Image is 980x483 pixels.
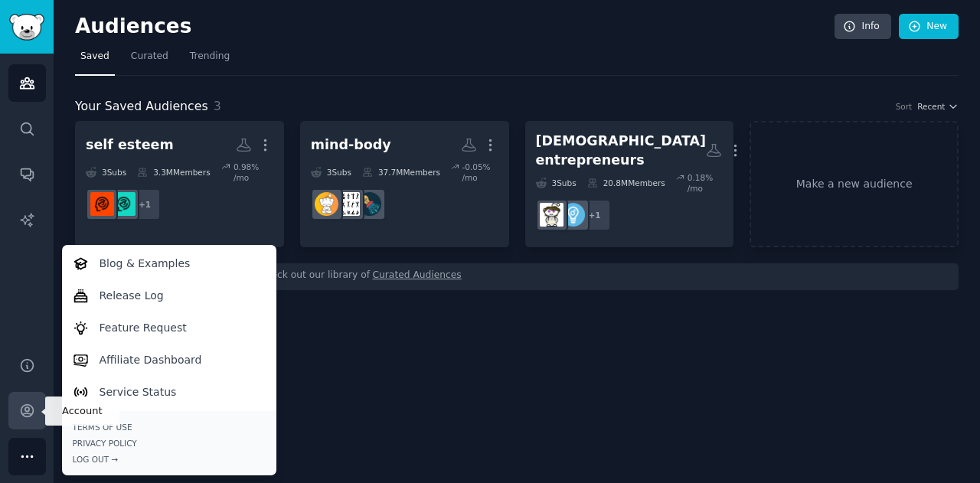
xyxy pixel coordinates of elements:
div: [DEMOGRAPHIC_DATA] entrepreneurs [536,132,707,169]
p: Service Status [100,384,177,400]
div: + 1 [129,188,161,220]
a: Affiliate Dashboard [64,344,273,376]
img: GummySearch logo [9,14,44,41]
h2: Audiences [75,15,835,39]
div: Sort [896,101,913,112]
div: -0.05 % /mo [462,162,498,183]
div: + 1 [579,199,611,231]
a: Terms of Use [73,422,266,432]
div: 20.8M Members [587,172,665,194]
a: Service Status [64,376,273,408]
div: self esteem [86,135,174,155]
a: mind-body3Subs37.7MMembers-0.05% /moShowerthoughtsExerciseMeditation [300,121,509,247]
img: Meditation [315,192,338,216]
a: Blog & Examples [64,247,273,279]
img: Exercise [336,192,360,216]
span: 3 [214,99,221,113]
div: 3.3M Members [137,162,210,183]
span: Your Saved Audiences [75,97,208,116]
div: Need some research inspiration? Check out our library of [75,263,959,290]
div: Log Out → [73,454,266,465]
a: Info [835,14,891,40]
div: mind-body [311,135,391,155]
a: New [899,14,959,40]
img: mentalhealth [90,192,114,216]
p: Feature Request [100,320,187,336]
span: Saved [80,50,109,64]
span: Curated [131,50,168,64]
a: Release Log [64,279,273,312]
img: CPTSD [112,192,136,216]
div: 3 Sub s [536,172,577,194]
a: Curated Audiences [373,269,462,285]
a: Feature Request [64,312,273,344]
a: Privacy Policy [73,438,266,449]
p: Blog & Examples [100,256,191,272]
a: Curated [126,44,174,76]
img: TwoXChromosomes [540,203,563,227]
p: Affiliate Dashboard [100,352,202,368]
p: Release Log [100,288,164,304]
span: Recent [917,101,945,112]
a: Trending [185,44,235,76]
a: [DEMOGRAPHIC_DATA] entrepreneurs3Subs20.8MMembers0.18% /mo+1EntrepreneurTwoXChromosomes [525,121,734,247]
a: Make a new audience [750,121,959,247]
div: 3 Sub s [311,162,351,183]
span: Trending [190,50,230,64]
div: 37.7M Members [362,162,440,183]
a: Saved [75,44,115,76]
div: 3 Sub s [86,162,126,183]
img: Entrepreneur [561,203,585,227]
div: 0.98 % /mo [234,162,273,183]
button: Recent [917,101,959,112]
div: 0.18 % /mo [688,172,724,194]
img: Showerthoughts [358,192,381,216]
a: self esteem3Subs3.3MMembers0.98% /mo+1CPTSDmentalhealth [75,121,284,247]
